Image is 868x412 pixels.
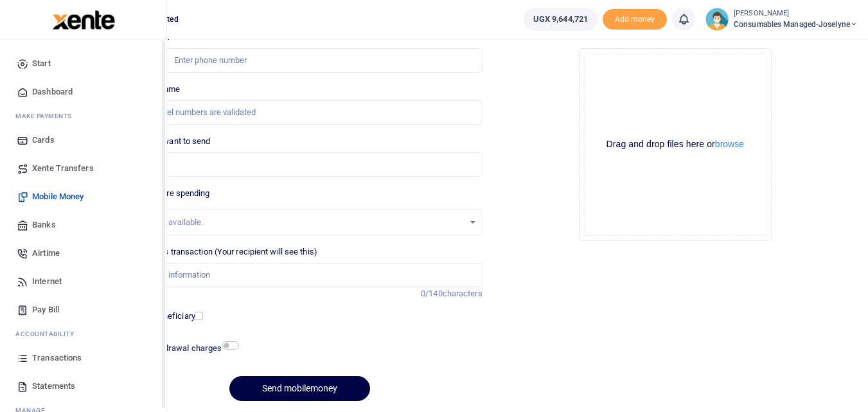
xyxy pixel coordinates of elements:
[603,9,667,30] span: Add money
[705,8,729,31] img: profile-user
[603,13,667,23] a: Add money
[32,219,56,231] span: Banks
[10,126,156,154] a: Cards
[603,9,667,30] li: Toup your wallet
[585,138,766,150] div: Drag and drop files here or
[32,275,62,288] span: Internet
[25,329,74,339] span: countability
[53,10,115,30] img: logo-large
[22,111,72,121] span: ake Payments
[51,14,115,24] a: logo-small logo-large logo-large
[117,152,482,177] input: UGX
[32,57,51,70] span: Start
[32,352,82,364] span: Transactions
[32,190,84,203] span: Mobile Money
[32,85,73,98] span: Dashboard
[518,8,603,31] li: Wallet ballance
[10,344,156,372] a: Transactions
[10,296,156,324] a: Pay Bill
[10,78,156,106] a: Dashboard
[734,19,858,30] span: Consumables managed-Joselyne
[32,303,59,316] span: Pay Bill
[119,343,233,354] h6: Include withdrawal charges
[579,48,772,241] div: File Uploader
[715,139,744,148] button: browse
[32,162,94,175] span: Xente Transfers
[10,106,156,126] li: M
[10,324,156,344] li: Ac
[117,100,482,125] input: MTN & Airtel numbers are validated
[524,8,598,31] a: UGX 9,644,721
[117,263,482,287] input: Enter extra information
[10,267,156,296] a: Internet
[229,376,370,401] button: Send mobilemoney
[117,246,317,258] label: Memo for this transaction (Your recipient will see this)
[32,134,55,147] span: Cards
[117,48,482,73] input: Enter phone number
[705,8,858,31] a: profile-user [PERSON_NAME] Consumables managed-Joselyne
[10,372,156,400] a: Statements
[32,247,60,260] span: Airtime
[10,183,156,211] a: Mobile Money
[10,239,156,267] a: Airtime
[533,13,588,26] span: UGX 9,644,721
[10,211,156,239] a: Banks
[32,380,75,393] span: Statements
[10,154,156,183] a: Xente Transfers
[734,8,858,19] small: [PERSON_NAME]
[421,289,443,298] span: 0/140
[10,49,156,78] a: Start
[443,289,483,298] span: characters
[127,216,463,229] div: No options available.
